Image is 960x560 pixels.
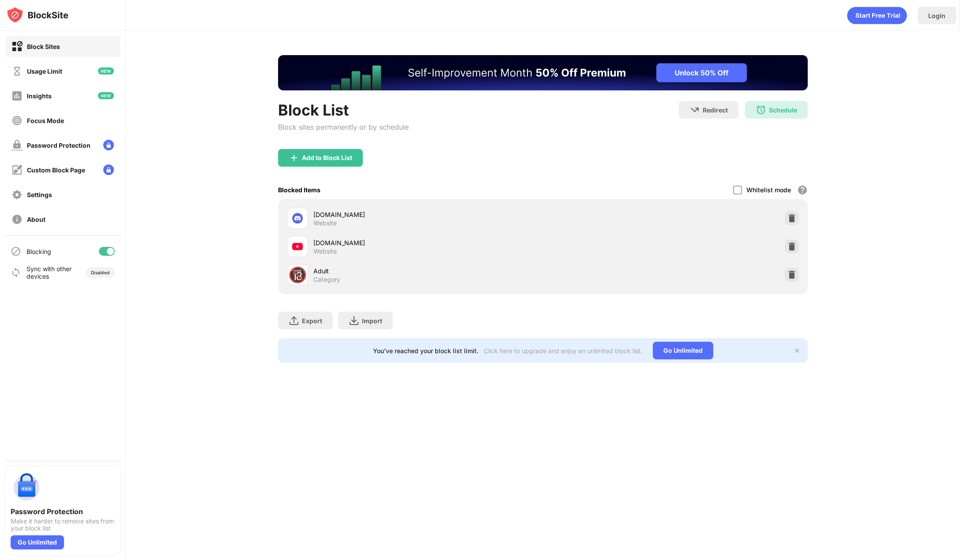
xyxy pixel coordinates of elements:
[27,142,90,149] div: Password Protection
[769,106,797,114] div: Schedule
[653,342,713,359] div: Go Unlimited
[313,266,543,276] div: Adult
[98,92,114,99] img: new-icon.svg
[373,347,478,355] div: You’ve reached your block list limit.
[278,101,409,119] div: Block List
[27,43,60,50] div: Block Sites
[11,267,21,278] img: sync-icon.svg
[26,248,51,255] div: Blocking
[27,117,64,124] div: Focus Mode
[11,164,23,175] img: customize-block-page-off.svg
[928,12,945,19] div: Login
[746,186,791,194] div: Whitelist mode
[27,67,62,75] div: Usage Limit
[313,276,340,284] div: Category
[91,270,109,275] div: Disabled
[847,7,907,24] div: animation
[27,92,52,100] div: Insights
[313,210,543,219] div: [DOMAIN_NAME]
[11,41,23,52] img: block-on.svg
[11,140,23,151] img: password-protection-off.svg
[103,164,114,175] img: lock-menu.svg
[292,213,303,224] img: favicons
[11,535,64,549] div: Go Unlimited
[27,191,52,198] div: Settings
[26,265,72,280] div: Sync with other devices
[278,55,808,90] iframe: Banner
[11,189,23,200] img: settings-off.svg
[27,166,85,174] div: Custom Block Page
[288,266,307,284] div: 🔞
[484,347,642,355] div: Click here to upgrade and enjoy an unlimited block list.
[313,219,337,227] div: Website
[302,317,322,325] div: Export
[11,472,42,504] img: push-password-protection.svg
[27,216,45,223] div: About
[11,115,23,126] img: focus-off.svg
[313,238,543,247] div: [DOMAIN_NAME]
[11,246,21,257] img: blocking-icon.svg
[98,67,114,75] img: new-icon.svg
[703,106,728,114] div: Redirect
[11,214,23,225] img: about-off.svg
[11,518,115,532] div: Make it harder to remove sites from your block list
[794,347,801,354] img: x-button.svg
[11,90,23,101] img: insights-off.svg
[11,507,115,516] div: Password Protection
[362,317,382,325] div: Import
[11,66,23,77] img: time-usage-off.svg
[103,140,114,150] img: lock-menu.svg
[313,247,337,255] div: Website
[6,6,68,24] img: logo-blocksite.svg
[278,186,320,194] div: Blocked Items
[302,154,352,161] div: Add to Block List
[278,123,409,131] div: Block sites permanently or by schedule
[292,241,303,252] img: favicons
